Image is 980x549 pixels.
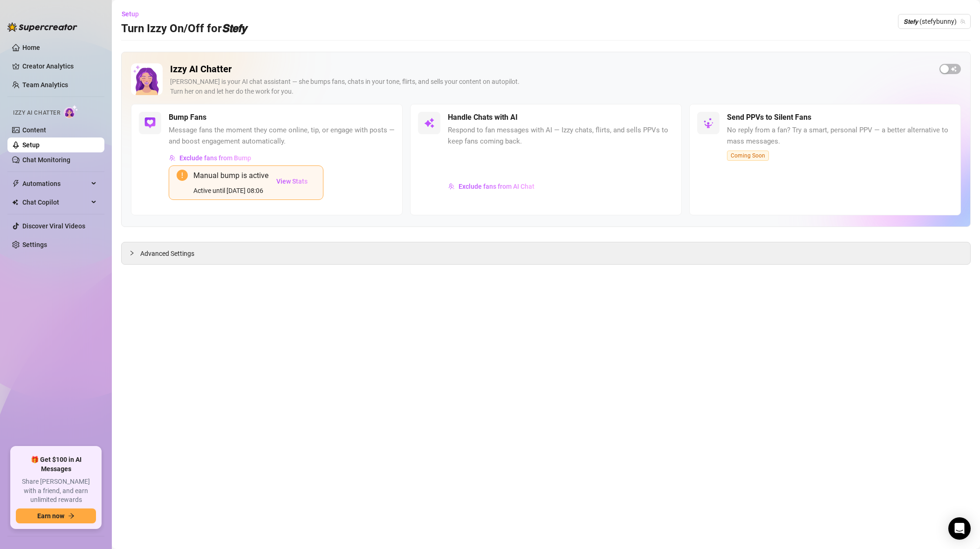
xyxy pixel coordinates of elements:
img: Izzy AI Chatter [131,63,163,95]
button: Earn nowarrow-right [16,508,96,523]
div: Active until [DATE] 08:06 [193,185,268,196]
a: Settings [22,241,47,248]
a: Creator Analytics [22,59,97,74]
span: Coming Soon [727,151,769,161]
span: Chat Copilot [22,195,89,210]
h2: Izzy AI Chatter [170,63,932,75]
span: Setup [122,10,139,18]
span: Advanced Settings [140,248,194,259]
h5: Send PPVs to Silent Fans [727,112,811,123]
h3: Turn Izzy On/Off for 𝙎𝙩𝙚𝙛𝙮 [121,21,247,36]
div: Manual bump is active [193,170,268,181]
div: [PERSON_NAME] is your AI chat assistant — she bumps fans, chats in your tone, flirts, and sells y... [170,77,932,96]
button: Exclude fans from AI Chat [448,179,535,194]
a: Setup [22,141,40,149]
a: Team Analytics [22,81,68,89]
span: collapsed [129,250,135,256]
span: Izzy AI Chatter [13,109,60,117]
span: No reply from a fan? Try a smart, personal PPV — a better alternative to mass messages. [727,125,953,147]
img: svg%3e [169,155,176,161]
a: Chat Monitoring [22,156,70,164]
img: svg%3e [448,183,455,190]
h5: Bump Fans [169,112,206,123]
span: arrow-right [68,513,75,519]
a: Home [22,44,40,51]
div: Open Intercom Messenger [948,517,971,540]
button: Exclude fans from Bump [169,151,252,165]
span: team [960,19,966,24]
span: Respond to fan messages with AI — Izzy chats, flirts, and sells PPVs to keep fans coming back. [448,125,674,147]
div: collapsed [129,248,140,258]
h5: Handle Chats with AI [448,112,518,123]
span: Message fans the moment they come online, tip, or engage with posts — and boost engagement automa... [169,125,395,147]
span: Share [PERSON_NAME] with a friend, and earn unlimited rewards [16,477,96,505]
span: 🎁 Get $100 in AI Messages [16,455,96,474]
button: View Stats [268,170,315,193]
span: Exclude fans from Bump [179,154,251,162]
img: svg%3e [703,117,714,129]
img: logo-BBDzfeDw.svg [7,22,77,32]
span: thunderbolt [12,180,20,187]
a: Discover Viral Videos [22,222,85,230]
span: exclamation-circle [177,170,188,181]
span: View Stats [276,178,308,185]
img: svg%3e [144,117,156,129]
span: Earn now [37,512,64,520]
span: 𝙎𝙩𝙚𝙛𝙮 (stefybunny) [904,14,965,28]
img: svg%3e [424,117,435,129]
button: Setup [121,7,146,21]
img: AI Chatter [64,105,78,118]
img: Chat Copilot [12,199,18,206]
a: Content [22,126,46,134]
span: Exclude fans from AI Chat [459,183,535,190]
span: Automations [22,176,89,191]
